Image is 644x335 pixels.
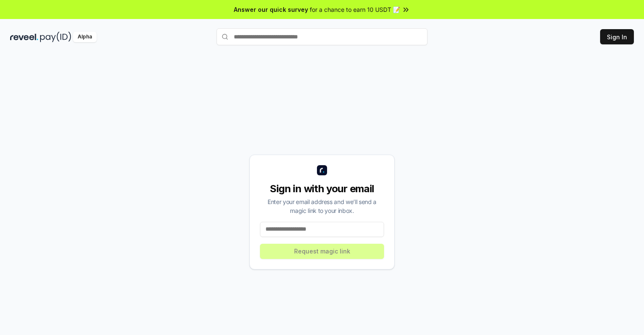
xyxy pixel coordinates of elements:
[10,32,38,42] img: reveel_dark
[260,197,384,215] div: Enter your email address and we’ll send a magic link to your inbox.
[260,182,384,196] div: Sign in with your email
[317,165,327,175] img: logo_small
[600,29,634,44] button: Sign In
[310,5,400,14] span: for a chance to earn 10 USDT 📝
[234,5,308,14] span: Answer our quick survey
[40,32,71,42] img: pay_id
[73,32,97,42] div: Alpha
